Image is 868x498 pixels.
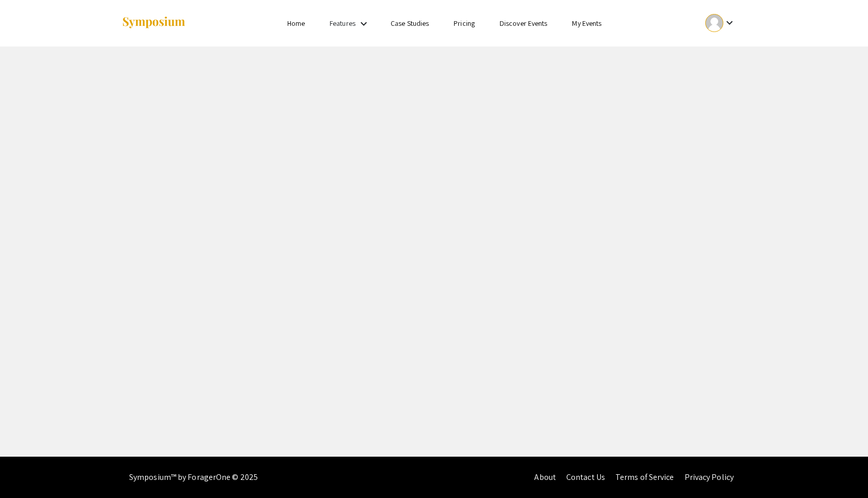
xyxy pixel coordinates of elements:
[454,19,475,28] a: Pricing
[566,472,605,483] a: Contact Us
[129,457,258,498] div: Symposium™ by ForagerOne © 2025
[572,19,601,28] a: My Events
[358,18,370,30] mat-icon: Expand Features list
[500,19,548,28] a: Discover Events
[615,472,674,483] a: Terms of Service
[534,472,556,483] a: About
[287,19,305,28] a: Home
[694,11,747,35] button: Expand account dropdown
[330,19,355,28] a: Features
[723,17,736,29] mat-icon: Expand account dropdown
[685,472,734,483] a: Privacy Policy
[8,452,44,490] iframe: Chat
[391,19,429,28] a: Case Studies
[121,16,186,30] img: Symposium by ForagerOne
